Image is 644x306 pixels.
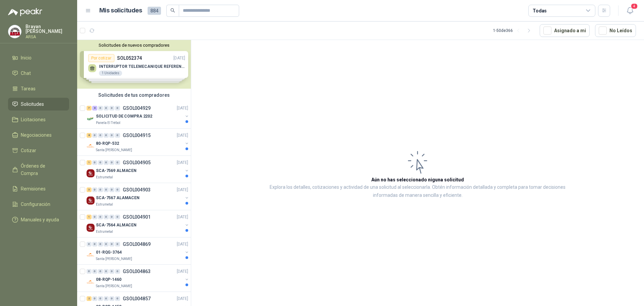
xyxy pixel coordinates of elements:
p: [DATE] [177,296,188,302]
button: Solicitudes de nuevos compradores [80,43,188,48]
a: Remisiones [8,182,69,195]
p: SCA-7564 ALMACEN [96,222,137,228]
p: 01-RQG-3764 [96,249,122,256]
div: 0 [104,160,109,165]
p: GSOL004863 [123,269,151,274]
span: Chat [21,70,31,77]
p: GSOL004905 [123,160,151,165]
p: GSOL004915 [123,133,151,138]
div: 8 [87,133,92,138]
div: 0 [109,160,114,165]
a: Tareas [8,82,69,95]
a: Manuales y ayuda [8,213,69,226]
div: 1 [87,215,92,219]
a: 8 0 0 0 0 0 GSOL004915[DATE] Company Logo80-RQP-532Santa [PERSON_NAME] [87,131,190,153]
img: Logo peakr [8,8,42,16]
p: Estrumetal [96,202,113,207]
div: 8 [92,106,97,111]
a: Chat [8,67,69,80]
span: Configuración [21,201,50,208]
span: Cotizar [21,147,36,154]
div: 0 [104,242,109,247]
img: Company Logo [87,115,95,123]
a: 1 0 0 0 0 0 GSOL004901[DATE] Company LogoSCA-7564 ALMACENEstrumetal [87,213,190,234]
div: Solicitudes de nuevos compradoresPor cotizarSOL052374[DATE] INTERRUPTOR TELEMECANIQUE REFERENCIA.... [77,40,191,89]
div: 0 [104,133,109,138]
div: 0 [98,160,103,165]
p: 80-RQP-532 [96,140,119,147]
div: 0 [87,269,92,274]
p: GSOL004901 [123,215,151,219]
div: 0 [92,242,97,247]
span: Remisiones [21,185,46,192]
p: Explora los detalles, cotizaciones y actividad de una solicitud al seleccionarla. Obtén informaci... [258,183,577,200]
p: Estrumetal [96,175,113,180]
div: 0 [98,269,103,274]
a: Configuración [8,198,69,211]
div: 1 - 50 de 366 [493,25,534,36]
span: Licitaciones [21,116,46,123]
p: GSOL004869 [123,242,151,247]
div: 0 [98,106,103,111]
p: SCA-7569 ALMACEN [96,168,137,174]
span: Órdenes de Compra [21,162,63,177]
div: 1 [87,160,92,165]
p: [DATE] [177,214,188,220]
div: 0 [115,269,120,274]
div: 0 [104,296,109,301]
p: [DATE] [177,187,188,193]
div: 0 [104,187,109,192]
div: 0 [115,242,120,247]
div: 0 [98,187,103,192]
div: 0 [109,242,114,247]
p: ARSA [25,35,69,39]
a: 3 0 0 0 0 0 GSOL004903[DATE] Company LogoSCA-7567 ALAMACENEstrumetal [87,186,190,207]
img: Company Logo [8,25,21,38]
div: 0 [115,215,120,219]
button: Asignado a mi [540,24,590,37]
div: 7 [87,106,92,111]
button: 4 [624,5,636,17]
div: 0 [109,133,114,138]
img: Company Logo [87,251,95,259]
p: [DATE] [177,160,188,166]
button: No Leídos [595,24,636,37]
div: 0 [98,133,103,138]
div: 0 [109,296,114,301]
p: GSOL004929 [123,106,151,111]
a: Negociaciones [8,129,69,141]
a: 7 8 0 0 0 0 GSOL004929[DATE] Company LogoSOLICITUD DE COMPRA 2202Panela El Trébol [87,104,190,126]
div: Solicitudes de tus compradores [77,89,191,101]
span: 4 [631,3,638,9]
div: 0 [92,133,97,138]
div: 0 [104,215,109,219]
a: Licitaciones [8,113,69,126]
div: 0 [98,242,103,247]
p: Estrumetal [96,229,113,234]
p: Santa [PERSON_NAME] [96,283,132,289]
a: Cotizar [8,144,69,157]
p: [DATE] [177,105,188,112]
div: 0 [92,160,97,165]
p: SOLICITUD DE COMPRA 2202 [96,113,152,120]
h1: Mis solicitudes [99,6,142,15]
img: Company Logo [87,196,95,205]
span: Solicitudes [21,100,44,108]
div: 0 [115,187,120,192]
div: 0 [115,160,120,165]
div: 0 [87,242,92,247]
div: 2 [87,296,92,301]
div: 0 [109,215,114,219]
a: Órdenes de Compra [8,160,69,180]
span: search [170,8,175,13]
a: 1 0 0 0 0 0 GSOL004905[DATE] Company LogoSCA-7569 ALMACENEstrumetal [87,159,190,180]
p: [DATE] [177,268,188,275]
div: 0 [92,269,97,274]
p: [DATE] [177,132,188,139]
p: GSOL004857 [123,296,151,301]
p: Panela El Trébol [96,120,120,126]
p: Santa [PERSON_NAME] [96,147,132,153]
a: 0 0 0 0 0 0 GSOL004869[DATE] Company Logo01-RQG-3764Santa [PERSON_NAME] [87,240,190,262]
img: Company Logo [87,142,95,150]
div: 0 [98,296,103,301]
